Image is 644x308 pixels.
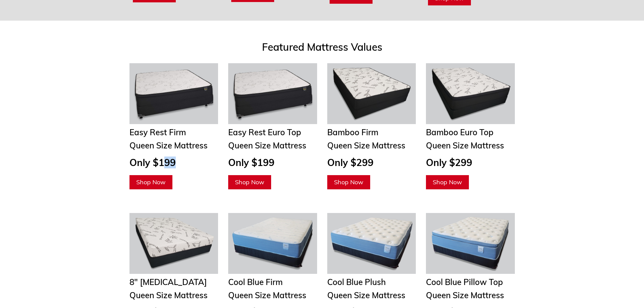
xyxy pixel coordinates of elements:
[228,277,283,287] span: Cool Blue Firm
[235,178,264,186] span: Shop Now
[327,63,416,124] img: Queen Mattresses From $449 to $949
[129,277,207,287] span: 8" [MEDICAL_DATA]
[327,277,386,287] span: Cool Blue Plush
[426,277,503,287] span: Cool Blue Pillow Top
[327,140,405,150] span: Queen Size Mattress
[426,290,504,300] span: Queen Size Mattress
[228,140,306,150] span: Queen Size Mattress
[129,175,172,189] a: Shop Now
[136,178,166,186] span: Shop Now
[426,213,515,274] img: Cool Blue Pillow Top Mattress
[228,157,275,168] span: Only $199
[327,175,370,189] a: Shop Now
[327,127,378,137] span: Bamboo Firm
[426,175,469,189] a: Shop Now
[129,140,208,150] span: Queen Size Mattress
[327,157,374,168] span: Only $299
[129,290,208,300] span: Queen Size Mattress
[426,157,472,168] span: Only $299
[334,178,363,186] span: Shop Now
[262,41,382,53] span: Featured Mattress Values
[327,290,405,300] span: Queen Size Mattress
[228,127,301,137] span: Easy Rest Euro Top
[327,213,416,274] img: Cool Blue Plush Mattress
[228,290,306,300] span: Queen Size Mattress
[129,63,218,124] img: Twin Mattresses From $69 to $169
[228,63,317,124] img: Twin Mattresses From $69 to $169
[129,157,176,168] span: Only $199
[426,127,494,137] span: Bamboo Euro Top
[129,127,186,137] span: Easy Rest Firm
[228,175,271,189] a: Shop Now
[129,213,218,274] img: Bamboo 8
[433,178,462,186] span: Shop Now
[426,63,515,124] img: Adjustable Bases Starting at $379
[228,213,317,274] img: Cool Blue Firm Mattress
[426,140,504,150] span: Queen Size Mattress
